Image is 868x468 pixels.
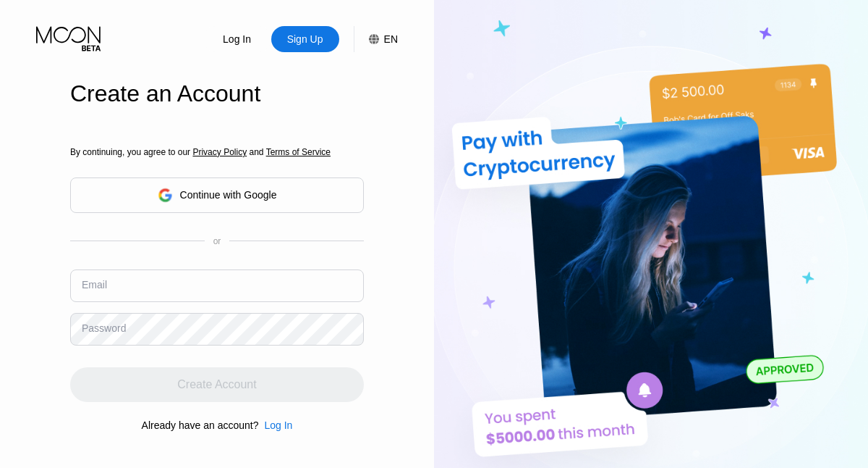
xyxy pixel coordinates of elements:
div: Log In [203,26,271,52]
span: Terms of Service [266,147,331,157]
span: Privacy Policy [192,147,247,157]
div: EN [384,33,398,45]
div: Continue with Google [180,189,277,201]
span: and [247,147,266,157]
div: Email [82,279,107,291]
div: By continuing, you agree to our [70,147,364,157]
div: EN [354,26,398,52]
div: Password [82,322,126,334]
div: Log In [258,419,292,431]
div: Continue with Google [70,177,364,213]
div: Already have an account? [142,419,259,431]
div: Sign Up [271,26,339,52]
div: Create an Account [70,80,364,107]
div: or [213,236,221,246]
div: Sign Up [286,32,325,46]
div: Log In [264,419,292,431]
div: Log In [221,32,252,46]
